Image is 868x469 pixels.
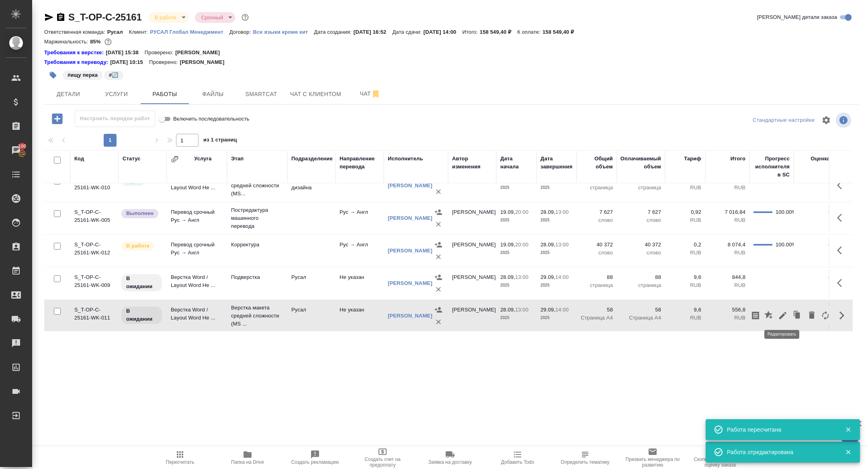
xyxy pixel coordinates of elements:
span: Работы [145,89,184,99]
p: 29.09, [540,307,555,313]
div: split button [751,114,817,127]
div: Дата завершения [540,155,573,171]
span: Smartcat [242,89,280,99]
p: 28.09, [540,209,555,215]
p: 7 016,84 [709,208,745,216]
div: Исполнитель назначен, приступать к работе пока рано [121,306,163,325]
p: 2025 [540,314,573,322]
div: Исполнитель [388,155,423,163]
p: Верстка таблицы средней сложности (MS... [231,174,283,198]
div: Исполнитель назначен, приступать к работе пока рано [121,273,163,292]
button: Клонировать [790,306,805,325]
p: 88 [581,273,613,281]
td: [PERSON_NAME] [448,302,496,330]
span: Включить последовательность [173,115,250,123]
p: 19.09, [500,209,515,215]
div: В работе [195,12,235,23]
p: RUB [709,184,745,192]
td: S_T-OP-C-25161-WK-009 [70,269,119,297]
p: 58 [581,306,613,314]
p: Русал [107,29,129,35]
div: Этап [231,155,244,163]
p: 844,8 [709,273,745,281]
button: Здесь прячутся важные кнопки [832,241,852,260]
button: Скопировать ссылку для ЯМессенджера [44,12,54,22]
div: Оплачиваемый объем [620,155,661,171]
p: RUB [669,314,701,322]
div: 100.00% [776,208,790,216]
p: 29.09, [540,274,555,280]
button: Скрыть кнопки [832,306,852,325]
p: 28.09, [500,274,515,280]
a: - [828,274,830,280]
div: Общий объем [581,155,613,171]
span: Создать рекламацию [291,459,339,465]
p: 2025 [540,184,573,192]
button: Удалить [805,306,819,325]
a: 100 [2,140,30,160]
button: Закрыть [840,426,856,433]
p: 0,2 [669,241,701,249]
button: Добавить оценку [762,306,776,325]
p: RUB [709,281,745,289]
p: Проверено: [149,58,180,66]
span: Чат с клиентом [290,89,341,99]
p: RUB [709,249,745,257]
span: Призвать менеджера по развитию [624,457,682,468]
td: [PERSON_NAME] [448,269,496,297]
p: 13:00 [515,274,528,280]
a: [PERSON_NAME] [388,182,432,188]
span: Добавить Todo [501,459,534,465]
p: [DATE] 10:15 [110,58,149,66]
p: 7 627 [621,208,661,216]
p: 0,92 [669,208,701,216]
span: Посмотреть информацию [836,113,853,128]
td: Рус → Англ [336,204,384,232]
button: Удалить [432,251,444,263]
span: [PERSON_NAME] детали заказа [757,13,837,21]
p: 13:00 [555,242,569,248]
p: 28.09, [540,242,555,248]
p: слово [621,249,661,257]
button: Здесь прячутся важные кнопки [832,273,852,293]
td: Русал [287,302,336,330]
p: 2025 [540,249,573,257]
span: Папка на Drive [231,459,264,465]
p: 158 549,40 ₽ [542,29,580,35]
button: Удалить [432,186,444,198]
div: Прогресс исполнителя в SC [753,155,790,179]
p: 88 [621,273,661,281]
div: Подразделение [291,155,333,163]
div: Услуга [194,155,211,163]
td: S_T-OP-C-25161-WK-011 [70,302,119,330]
p: [PERSON_NAME] [175,49,226,57]
p: Итого: [462,29,479,35]
td: Не указан [336,269,384,297]
span: Создать счет на предоплату [354,457,411,468]
p: 2025 [500,281,532,289]
p: RUB [669,184,701,192]
td: Верстка Word / Layout Word Не ... [167,269,227,297]
td: Не указан [336,302,384,330]
div: Исполнитель выполняет работу [121,241,163,252]
div: Нажми, чтобы открыть папку с инструкцией [44,49,106,57]
p: слово [581,249,613,257]
p: 158 549,40 ₽ [480,29,517,35]
p: #ищу перка [68,71,98,79]
button: Назначить [432,271,444,283]
p: Договор: [229,29,253,35]
p: слово [581,216,613,224]
button: Создать счет на предоплату [349,446,416,469]
p: RUB [709,314,745,322]
button: Пересчитать [146,446,214,469]
p: страница [581,184,613,192]
p: К оплате: [517,29,542,35]
td: S_T-OP-C-25161-WK-005 [70,204,119,232]
p: RUB [709,216,745,224]
a: [PERSON_NAME] [388,248,432,254]
td: Верстка Word / Layout Word Не ... [167,172,227,200]
span: 🔄️ [103,71,124,78]
button: Заявка на доставку [416,446,484,469]
button: 19729.64 RUB; [103,37,113,47]
p: Верстка макета средней сложности (MS ... [231,304,283,328]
